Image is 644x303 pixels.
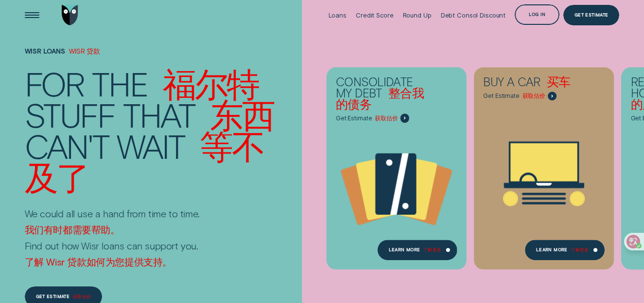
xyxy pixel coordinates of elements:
img: Wisr [62,5,78,25]
div: For [25,68,85,99]
div: Consolidate my debt [336,76,425,114]
button: Log in [515,4,559,24]
a: Buy a car - Learn more [474,67,614,264]
font: 东西 [210,94,274,135]
div: can't [25,130,109,161]
div: stuff [25,99,115,130]
font: 获取估价 [522,92,546,100]
font: 了解 Wisr 贷款如何为您提供支持。 [25,256,172,268]
div: that [123,99,195,130]
a: Consolidate my debt - Learn more [327,67,467,264]
p: We could all use a hand from time to time. Find out how Wisr loans can support you. [25,208,219,272]
font: 整合我的债务 [336,86,424,112]
a: Get Estimate [563,5,619,25]
div: Loans [329,11,347,19]
span: Get Estimate [483,92,545,99]
div: Debt Consol Discount [441,11,505,19]
div: wait [117,130,185,161]
h1: Wisr loans [25,47,276,68]
a: Learn More [525,240,605,260]
div: Buy a car [483,76,573,91]
font: 获取估价 [375,114,398,123]
font: 买车 [547,75,571,90]
div: the [92,68,147,99]
div: Round Up [403,11,432,19]
font: 我们有时都需要帮助。 [25,224,120,236]
font: 福尔特 [163,63,259,104]
h4: For the stuff that can't wait [25,68,276,193]
font: WISR 贷款 [69,47,100,56]
a: Learn more [378,240,457,260]
button: Open Menu [22,5,42,25]
div: Credit Score [356,11,393,19]
span: Get Estimate [336,114,398,122]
